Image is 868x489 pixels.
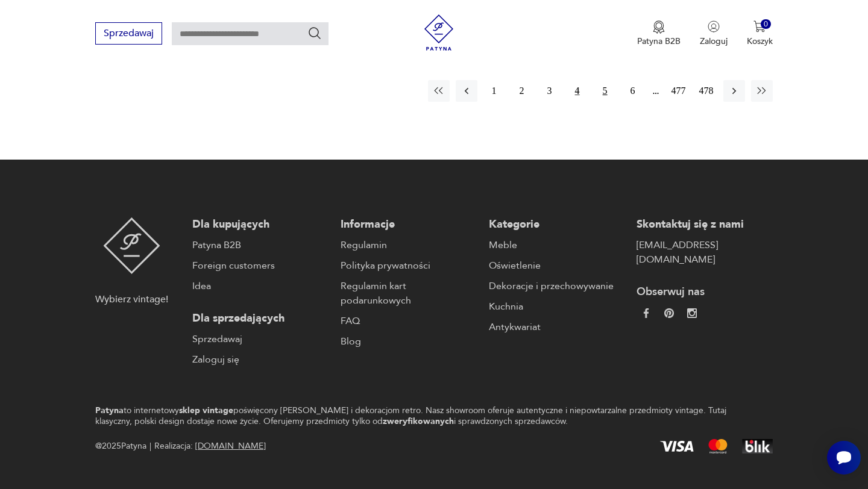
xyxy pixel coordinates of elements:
[489,238,625,252] a: Meble
[687,308,697,318] img: c2fd9cf7f39615d9d6839a72ae8e59e5.webp
[192,279,329,293] a: Idea
[637,285,773,299] p: Obserwuj nas
[637,20,681,47] button: Patyna B2B
[637,36,681,47] p: Patyna B2B
[539,80,561,102] button: 3
[594,80,616,102] button: 5
[341,279,477,308] a: Regulamin kart podarunkowych
[195,440,266,452] a: [DOMAIN_NAME]
[307,26,322,40] button: Szukaj
[95,405,124,416] strong: Patyna
[341,238,477,252] a: Regulamin
[700,36,728,47] p: Zaloguj
[637,238,773,267] a: [EMAIL_ADDRESS][DOMAIN_NAME]
[668,80,690,102] button: 477
[95,292,168,307] p: Wybierz vintage!
[827,441,861,475] iframe: Smartsupp widget button
[192,311,329,326] p: Dla sprzedających
[664,308,674,318] img: 37d27d81a828e637adc9f9cb2e3d3a8a.webp
[192,217,329,232] p: Dla kupujących
[341,334,477,349] a: Blog
[192,238,329,252] a: Patyna B2B
[622,80,644,102] button: 6
[489,299,625,314] a: Kuchnia
[747,36,773,47] p: Koszyk
[192,332,329,346] a: Sprzedawaj
[95,405,730,427] p: to internetowy poświęcony [PERSON_NAME] i dekoracjom retro. Nasz showroom oferuje autentyczne i n...
[341,217,477,232] p: Informacje
[700,20,728,47] button: Zaloguj
[192,258,329,273] a: Foreign customers
[708,20,720,33] img: Ikonka użytkownika
[95,22,162,45] button: Sprzedawaj
[753,20,766,33] img: Ikona koszyka
[637,20,681,47] a: Ikona medaluPatyna B2B
[341,258,477,273] a: Polityka prywatności
[103,217,160,274] img: Patyna - sklep z meblami i dekoracjami vintage
[653,20,665,34] img: Ikona medalu
[742,439,773,453] img: BLIK
[483,80,505,102] button: 1
[489,258,625,273] a: Oświetlenie
[154,439,266,453] span: Realizacja:
[641,308,651,318] img: da9060093f698e4c3cedc1453eec5031.webp
[696,80,717,102] button: 478
[95,30,162,39] a: Sprzedawaj
[489,320,625,334] a: Antykwariat
[383,416,454,427] strong: zweryfikowanych
[747,20,773,47] button: 0Koszyk
[179,405,233,416] strong: sklep vintage
[489,217,625,232] p: Kategorie
[149,439,151,453] div: |
[341,314,477,328] a: FAQ
[637,217,773,232] p: Skontaktuj się z nami
[95,439,146,453] span: @ 2025 Patyna
[511,80,533,102] button: 2
[421,14,457,51] img: Patyna - sklep z meblami i dekoracjami vintage
[567,80,588,102] button: 4
[660,441,694,452] img: Visa
[761,19,771,30] div: 0
[192,352,329,367] a: Zaloguj się
[489,279,625,293] a: Dekoracje i przechowywanie
[708,439,728,453] img: Mastercard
